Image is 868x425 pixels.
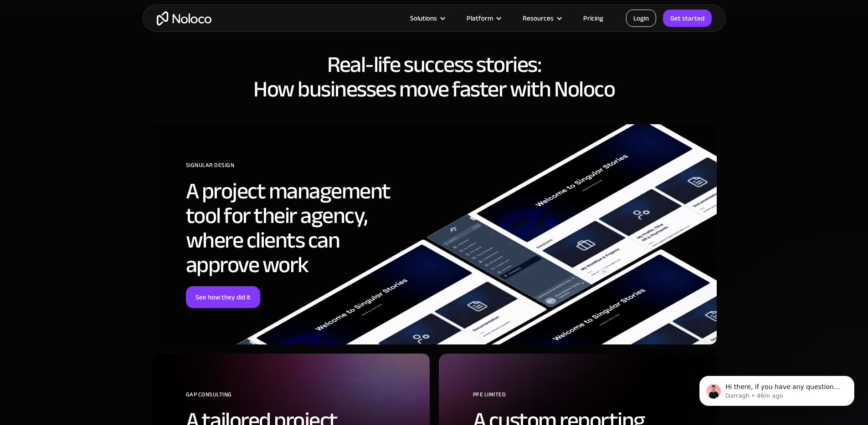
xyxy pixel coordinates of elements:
a: home [157,11,211,25]
a: Pricing [572,12,615,24]
div: SIGNULAR DESIGN [186,158,416,179]
a: Login [626,10,656,27]
div: Solutions [399,12,455,24]
a: See how they did it [186,286,260,308]
div: GAP Consulting [186,388,416,408]
h2: A project management tool for their agency, where clients can approve work [186,179,416,277]
div: Platform [455,12,511,24]
h2: Real-life success stories: How businesses move faster with Noloco [152,52,717,101]
div: Solutions [410,12,437,24]
div: Resources [511,12,572,24]
div: Platform [467,12,493,24]
a: Get started [663,10,712,27]
div: Resources [523,12,554,24]
iframe: Intercom notifications message [686,357,868,420]
div: PFE Limited [473,388,703,408]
